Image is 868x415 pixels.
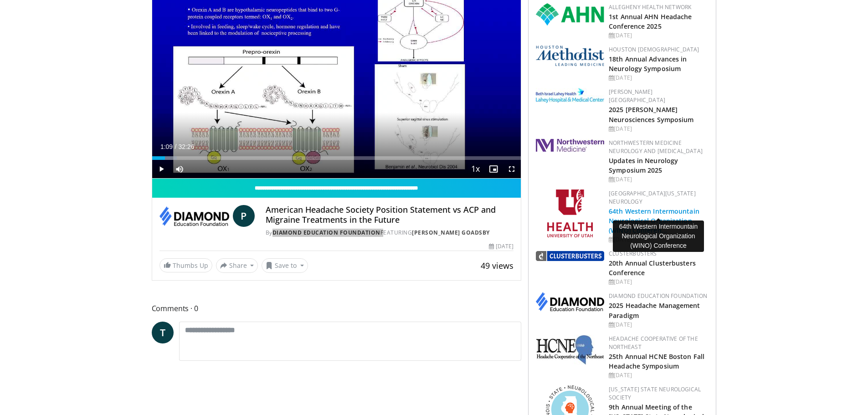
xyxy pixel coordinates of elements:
[609,12,692,31] a: 1st Annual AHN Headache Conference 2025
[609,125,709,133] div: [DATE]
[178,143,194,150] span: 32:26
[609,259,696,277] a: 20th Annual Clusterbusters Conference
[536,3,604,26] img: 628ffacf-ddeb-4409-8647-b4d1102df243.png.150x105_q85_autocrop_double_scale_upscale_version-0.2.png
[216,258,258,273] button: Share
[609,88,665,104] a: [PERSON_NAME][GEOGRAPHIC_DATA]
[547,190,593,237] img: f6362829-b0a3-407d-a044-59546adfd345.png.150x105_q85_autocrop_double_scale_upscale_version-0.2.png
[609,156,678,174] a: Updates in Neurology Symposium 2025
[609,3,691,11] a: Allegheny Health Network
[481,260,514,271] span: 49 views
[536,335,604,365] img: 6c52f715-17a6-4da1-9b6c-8aaf0ffc109f.jpg.150x105_q85_autocrop_double_scale_upscale_version-0.2.jpg
[609,236,709,244] div: [DATE]
[170,160,189,178] button: Mute
[233,205,255,227] a: P
[159,258,212,272] a: Thumbs Up
[609,207,699,235] a: 64th Western Intermountain Neurological Organization (WINO) Conferen…
[609,321,709,329] div: [DATE]
[609,385,701,401] a: [US_STATE] State Neurological Society
[262,258,308,273] button: Save to
[175,143,177,150] span: /
[536,46,604,66] img: 5e4488cc-e109-4a4e-9fd9-73bb9237ee91.png.150x105_q85_autocrop_double_scale_upscale_version-0.2.png
[152,302,522,314] span: Comments 0
[272,229,380,236] a: Diamond Education Foundation
[609,371,709,379] div: [DATE]
[466,160,484,178] button: Playback Rate
[152,156,521,160] div: Progress Bar
[609,190,696,205] a: [GEOGRAPHIC_DATA][US_STATE] Neurology
[152,322,174,343] a: T
[609,301,700,319] a: 2025 Headache Management Paradigm
[489,242,514,251] div: [DATE]
[609,335,698,351] a: Headache Cooperative of the Northeast
[609,55,687,73] a: 18th Annual Advances in Neurology Symposium
[536,292,604,311] img: d0406666-9e5f-4b94-941b-f1257ac5ccaf.png.150x105_q85_autocrop_double_scale_upscale_version-0.2.png
[609,46,699,53] a: Houston [DEMOGRAPHIC_DATA]
[536,139,604,152] img: 2a462fb6-9365-492a-ac79-3166a6f924d8.png.150x105_q85_autocrop_double_scale_upscale_version-0.2.jpg
[266,229,514,237] div: By FEATURING
[609,74,709,82] div: [DATE]
[609,105,693,123] a: 2025 [PERSON_NAME] Neurosciences Symposium
[609,292,707,300] a: Diamond Education Foundation
[609,352,704,370] a: 25th Annual HCNE Boston Fall Headache Symposium
[152,160,170,178] button: Play
[609,175,709,184] div: [DATE]
[484,160,503,178] button: Enable picture-in-picture mode
[609,250,657,257] a: Clusterbusters
[160,143,173,150] span: 1:09
[613,220,704,252] div: 64th Western Intermountain Neurological Organization (WINO) Conference
[609,278,709,286] div: [DATE]
[536,251,604,261] img: d3be30b6-fe2b-4f13-a5b4-eba975d75fdd.png.150x105_q85_autocrop_double_scale_upscale_version-0.2.png
[536,88,604,103] img: e7977282-282c-4444-820d-7cc2733560fd.jpg.150x105_q85_autocrop_double_scale_upscale_version-0.2.jpg
[266,205,514,225] h4: American Headache Society Position Statement vs ACP and Migraine Treatments in the Future
[503,160,521,178] button: Fullscreen
[609,31,709,40] div: [DATE]
[609,139,703,155] a: Northwestern Medicine Neurology and [MEDICAL_DATA]
[412,229,490,236] a: [PERSON_NAME] Goadsby
[159,205,229,227] img: Diamond Education Foundation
